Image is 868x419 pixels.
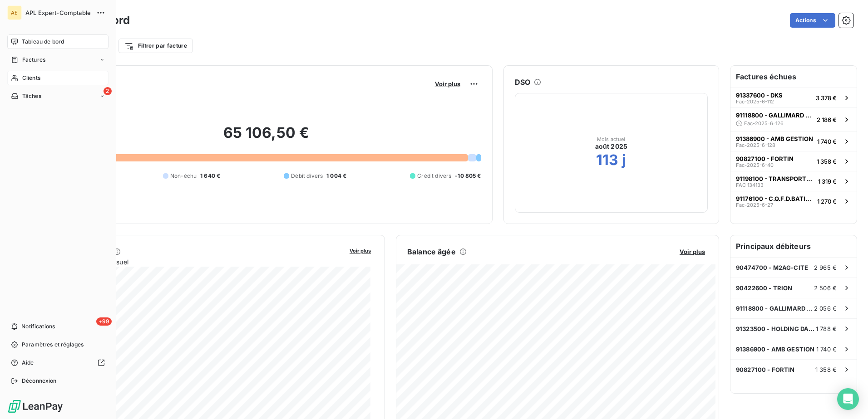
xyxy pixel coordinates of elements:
span: 91386900 - AMB GESTION [736,346,814,353]
span: Mois actuel [597,136,626,142]
span: 3 378 € [816,94,837,102]
span: 90827100 - FORTIN [736,366,795,373]
span: 1 358 € [817,158,837,165]
span: 91176100 - C.Q.F.D.BATIMENT [736,195,814,202]
span: Non-échu [170,172,197,180]
a: Factures [7,53,108,67]
span: 2 186 € [817,116,837,123]
button: 91386900 - AMB GESTIONFac-2025-6-1281 740 € [730,131,857,151]
span: Chiffre d'affaires mensuel [51,257,343,267]
button: 91198100 - TRANSPORTS TUFFIEREFAC 1341331 319 € [730,171,857,191]
span: 90474700 - M2AG-CITE [736,264,808,271]
span: Voir plus [435,80,460,88]
span: 2 506 € [814,284,837,292]
span: Paramètres et réglages [22,341,84,349]
span: 91118800 - GALLIMARD PORTIER [736,112,813,119]
a: Tableau de bord [7,34,108,49]
button: Voir plus [432,80,463,88]
a: 2Tâches [7,89,108,103]
span: 2 056 € [814,305,837,312]
a: Paramètres et réglages [7,337,108,352]
span: 1 788 € [816,325,837,332]
span: 91323500 - HOLDING DA [PERSON_NAME] [736,325,816,332]
span: Déconnexion [22,377,57,385]
span: FAC 134133 [736,182,764,188]
span: Notifications [21,322,55,331]
span: 90827100 - FORTIN [736,155,794,162]
button: 91176100 - C.Q.F.D.BATIMENTFac-2025-6-271 270 € [730,191,857,211]
span: 1 358 € [815,366,837,373]
span: 90422600 - TRION [736,284,792,292]
button: 90827100 - FORTINFac-2025-6-401 358 € [730,151,857,171]
button: 91337600 - DKSFac-2025-6-1123 378 € [730,88,857,107]
span: Crédit divers [417,172,451,180]
h6: Factures échues [730,66,857,88]
button: Filtrer par facture [118,39,193,53]
button: Actions [790,13,835,28]
h2: j [622,151,626,169]
span: 91198100 - TRANSPORTS TUFFIERE [736,175,814,182]
span: APL Expert-Comptable [25,9,91,16]
button: 91118800 - GALLIMARD PORTIERFac-2025-6-1262 186 € [730,107,857,131]
span: 91386900 - AMB GESTION [736,135,813,142]
button: Voir plus [677,248,708,256]
span: 1 740 € [817,138,837,145]
span: 1 270 € [817,198,837,205]
span: 1 640 € [200,172,220,180]
span: 1 004 € [326,172,346,180]
span: août 2025 [595,142,627,151]
h2: 113 [596,151,618,169]
span: Fac-2025-6-40 [736,162,774,168]
span: Clients [22,74,40,82]
span: Fac-2025-6-128 [736,142,775,148]
span: 91118800 - GALLIMARD PORTIER [736,305,814,312]
a: Aide [7,356,108,370]
span: 2 [104,87,112,95]
div: Open Intercom Messenger [837,388,859,410]
span: Fac-2025-6-112 [736,99,774,104]
span: Tâches [22,92,41,100]
span: Voir plus [680,248,705,255]
button: Voir plus [347,246,374,254]
h6: Principaux débiteurs [730,235,857,257]
span: 2 965 € [814,264,837,271]
span: Voir plus [350,248,371,254]
span: -10 805 € [455,172,481,180]
div: AE [7,5,22,20]
img: Logo LeanPay [7,399,64,414]
h2: 65 106,50 € [51,124,481,151]
span: Tableau de bord [22,38,64,46]
span: Fac-2025-6-27 [736,202,773,208]
span: +99 [96,317,112,326]
span: 1 740 € [816,346,837,353]
span: Débit divers [291,172,323,180]
h6: Balance âgée [407,246,456,257]
span: 1 319 € [818,178,837,185]
span: Factures [22,56,45,64]
span: 91337600 - DKS [736,92,783,99]
h6: DSO [515,77,530,88]
span: Fac-2025-6-126 [744,121,784,126]
a: Clients [7,71,108,85]
span: Aide [22,359,34,367]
